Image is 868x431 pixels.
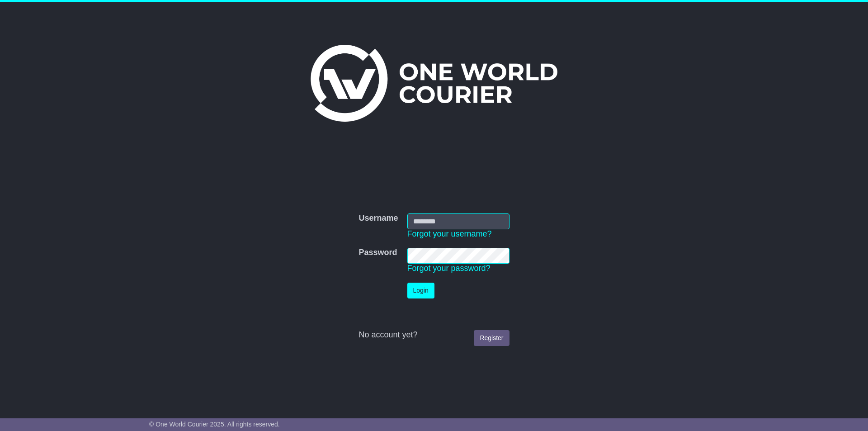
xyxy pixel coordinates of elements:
span: © One World Courier 2025. All rights reserved. [149,421,280,428]
button: Login [407,283,434,298]
a: Forgot your password? [407,264,491,273]
label: Password [359,248,397,258]
a: Forgot your username? [407,229,492,238]
div: No account yet? [359,330,509,340]
label: Username [359,213,398,223]
a: Register [474,330,509,346]
img: One World [311,45,557,122]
